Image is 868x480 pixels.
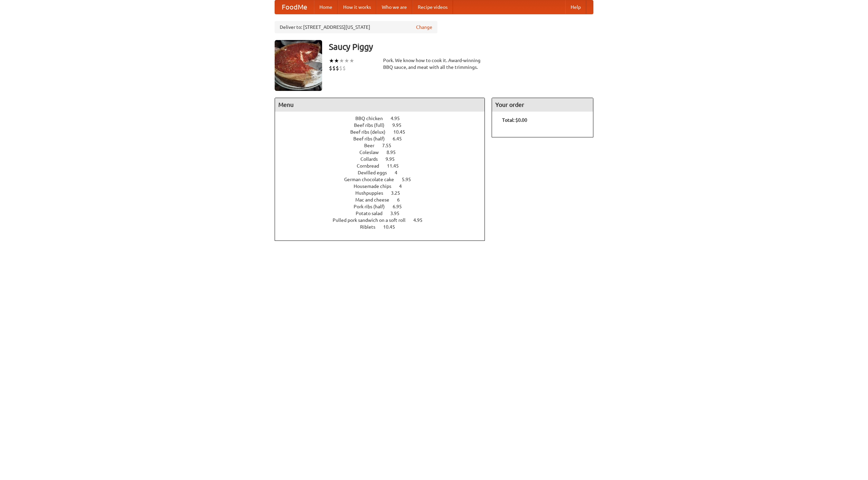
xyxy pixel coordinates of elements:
a: Beer 7.55 [364,143,404,148]
span: Beef ribs (full) [354,122,391,128]
a: Change [416,24,432,31]
a: Help [565,0,586,14]
span: Beef ribs (half) [353,136,392,141]
span: Beef ribs (delux) [350,129,392,135]
a: Cornbread 11.45 [357,163,411,169]
div: Pork. We know how to cook it. Award-winning BBQ sauce, and meat with all the trimmings. [383,57,485,71]
span: Riblets [360,224,382,230]
span: 11.45 [387,163,406,169]
span: 8.95 [387,150,402,155]
a: Hushpuppies 3.25 [355,190,413,196]
b: Total: $0.00 [502,117,527,123]
a: Who we are [376,0,412,14]
span: 4 [395,170,404,175]
a: Riblets 10.45 [360,224,408,230]
span: 6.95 [393,204,409,209]
span: 4 [399,184,409,189]
a: FoodMe [275,0,314,14]
span: Housemade chips [354,184,398,189]
span: 4.95 [413,217,429,223]
span: Pork ribs (half) [354,204,392,209]
a: Beef ribs (full) 9.95 [354,122,414,128]
li: $ [336,64,339,72]
a: Recipe videos [412,0,453,14]
li: $ [332,64,336,72]
span: 3.25 [391,190,407,196]
li: $ [329,64,332,72]
span: 10.45 [393,129,412,135]
span: 4.95 [391,116,407,121]
li: ★ [349,57,354,64]
a: Pork ribs (half) 6.95 [354,204,414,209]
span: Cornbread [357,163,386,169]
a: Mac and cheese 6 [355,197,412,203]
li: $ [342,64,346,72]
h3: Saucy Piggy [329,40,593,54]
a: German chocolate cake 5.95 [344,177,423,182]
li: ★ [329,57,334,64]
img: angular.jpg [275,40,322,91]
span: 9.95 [386,156,401,162]
span: 7.55 [382,143,398,148]
span: 9.95 [392,122,408,128]
span: Mac and cheese [355,197,396,203]
span: 6 [397,197,407,203]
a: Beef ribs (delux) 10.45 [350,129,418,135]
a: Devilled eggs 4 [358,170,410,175]
span: Coleslaw [359,150,386,155]
a: Housemade chips 4 [354,184,414,189]
li: ★ [339,57,344,64]
span: German chocolate cake [344,177,401,182]
span: Collards [360,156,384,162]
a: Coleslaw 8.95 [359,150,408,155]
span: Beer [364,143,381,148]
span: 5.95 [402,177,418,182]
span: Devilled eggs [358,170,394,175]
span: 3.95 [390,211,406,216]
div: Deliver to: [STREET_ADDRESS][US_STATE] [275,21,437,33]
a: Pulled pork sandwich on a soft roll 4.95 [333,217,435,223]
span: Potato salad [356,211,389,216]
a: How it works [338,0,376,14]
a: Home [314,0,338,14]
h4: Your order [492,98,593,112]
span: 10.45 [383,224,402,230]
span: Pulled pork sandwich on a soft roll [333,217,412,223]
a: Potato salad 3.95 [356,211,412,216]
a: Beef ribs (half) 6.45 [353,136,414,141]
a: BBQ chicken 4.95 [355,116,412,121]
li: ★ [334,57,339,64]
a: Collards 9.95 [360,156,407,162]
span: Hushpuppies [355,190,390,196]
li: $ [339,64,342,72]
h4: Menu [275,98,485,112]
span: BBQ chicken [355,116,390,121]
li: ★ [344,57,349,64]
span: 6.45 [393,136,409,141]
